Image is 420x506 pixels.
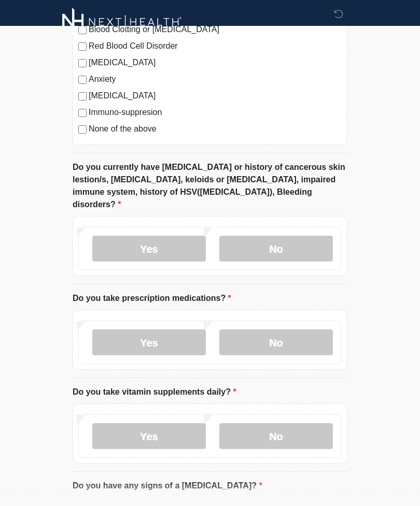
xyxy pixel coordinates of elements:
img: Next-Health Logo [62,8,182,36]
label: [MEDICAL_DATA] [89,90,342,103]
label: No [219,330,333,356]
label: Do you have any signs of a [MEDICAL_DATA]? [73,480,262,493]
label: Immuno-suppresion [89,107,342,119]
label: Do you take prescription medications? [73,293,231,305]
label: Do you take vitamin supplements daily? [73,386,236,399]
label: Anxiety [89,74,342,86]
label: No [219,236,333,262]
label: [MEDICAL_DATA] [89,57,342,69]
input: [MEDICAL_DATA] [78,93,87,101]
label: Do you currently have [MEDICAL_DATA] or history of cancerous skin lestion/s, [MEDICAL_DATA], kelo... [73,162,347,211]
label: Yes [92,330,206,356]
label: No [219,424,333,450]
label: Yes [92,236,206,262]
input: Red Blood Cell Disorder [78,43,87,51]
label: Red Blood Cell Disorder [89,40,342,53]
label: None of the above [89,123,342,136]
input: [MEDICAL_DATA] [78,60,87,68]
input: Immuno-suppresion [78,109,87,118]
label: Yes [92,424,206,450]
input: None of the above [78,126,87,134]
input: Anxiety [78,76,87,84]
